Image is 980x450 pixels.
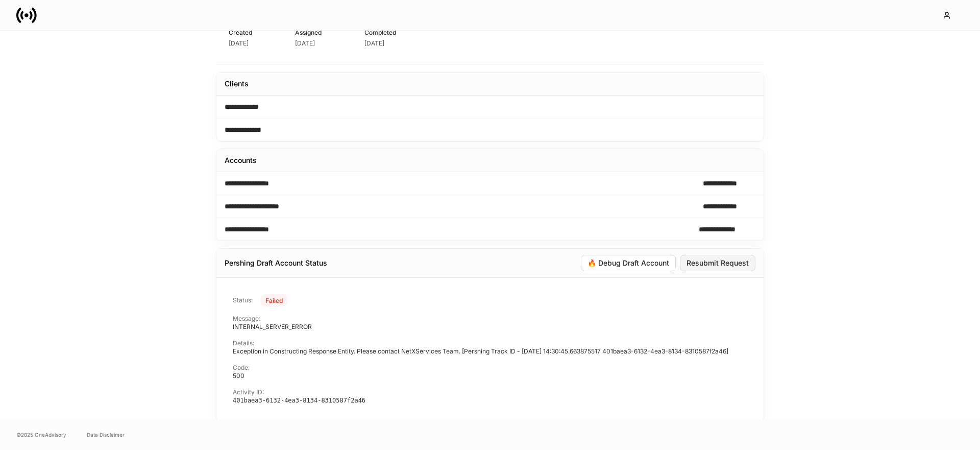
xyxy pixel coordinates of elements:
[233,339,747,347] p: Details:
[233,388,747,396] p: Activity ID:
[233,296,253,304] p: Status:
[687,259,749,267] div: Resubmit Request
[233,372,747,380] p: 500
[680,255,755,271] button: Resubmit Request
[229,28,252,37] div: Created
[225,258,327,268] div: Pershing Draft Account Status
[225,155,257,165] div: Accounts
[87,431,125,439] a: Data Disclaimer
[229,39,249,48] div: [DATE]
[233,396,747,405] p: 401baea3-6132-4ea3-8134-8310587f2a46
[265,296,283,305] div: Failed
[225,79,249,89] div: Clients
[233,315,747,323] p: Message:
[16,431,66,439] span: © 2025 OneAdvisory
[295,39,315,48] div: [DATE]
[233,347,747,356] p: Exception in Constructing Response Entity. Please contact NetXServices Team. [Pershing Track ID -...
[581,255,676,271] button: 🔥 Debug Draft Account
[233,323,747,331] p: INTERNAL_SERVER_ERROR
[295,28,322,37] div: Assigned
[364,28,396,37] div: Completed
[364,39,384,48] div: [DATE]
[587,259,669,267] div: 🔥 Debug Draft Account
[233,364,747,372] p: Code:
